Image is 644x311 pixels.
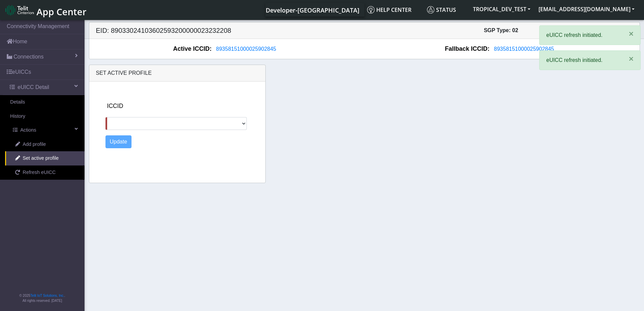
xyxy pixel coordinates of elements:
button: Close [622,51,640,67]
span: Developer-[GEOGRAPHIC_DATA] [266,6,359,14]
a: Help center [364,3,424,17]
span: 89358151000025902845 [216,46,276,52]
span: × [629,29,634,38]
span: Help center [367,6,411,14]
a: Your current platform instance [265,3,359,17]
span: Refresh eUICC [23,169,56,176]
a: Telit IoT Solutions, Inc. [30,294,64,297]
button: Update [105,135,132,148]
span: Set active profile [96,70,152,76]
span: Actions [20,127,36,134]
span: SGP Type: 02 [484,27,518,33]
p: eUICC refresh initiated. [546,56,619,64]
label: ICCID [107,102,123,110]
span: Set active profile [23,155,58,162]
button: 89358151000025902845 [490,45,558,53]
button: TROPICAL_DEV_TEST [469,3,534,15]
a: Add profile [5,137,85,152]
a: App Center [5,3,86,17]
button: 89358151000025902845 [212,45,281,53]
img: knowledge.svg [367,6,375,14]
p: eUICC refresh initiated. [546,31,619,39]
a: Refresh eUICC [5,165,85,180]
h5: EID: 89033024103602593200000023232208 [91,26,364,35]
a: Set active profile [5,151,85,165]
span: 89358151000025902845 [494,46,554,52]
a: Actions [3,123,85,137]
span: Active ICCID: [173,44,212,53]
span: Add profile [23,141,46,148]
span: App Center [37,5,87,18]
span: × [629,54,634,63]
span: Status [427,6,456,14]
span: Fallback ICCID: [445,44,490,53]
a: Status [424,3,469,17]
button: [EMAIL_ADDRESS][DOMAIN_NAME] [534,3,639,15]
a: eUICC Detail [3,80,85,95]
img: logo-telit-cinterion-gw-new.png [5,5,34,16]
span: Connections [14,53,44,61]
button: Close [622,26,640,42]
img: status.svg [427,6,434,14]
span: eUICC Detail [18,83,49,91]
